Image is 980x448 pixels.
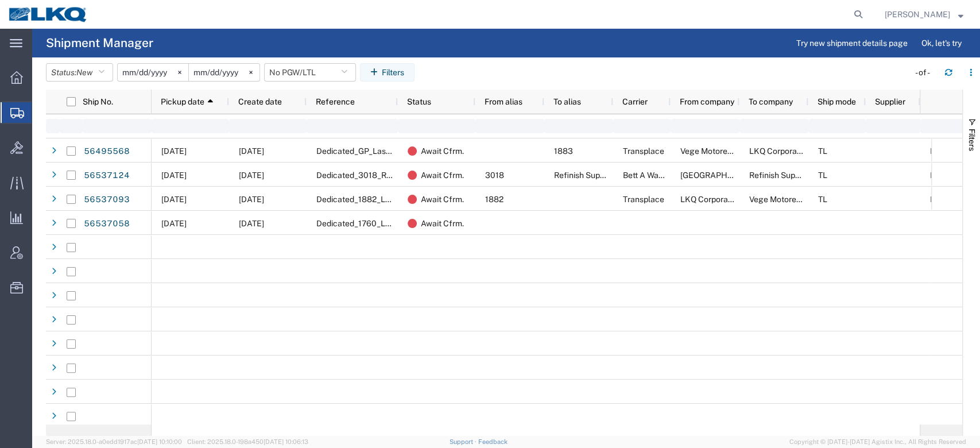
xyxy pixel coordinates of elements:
span: 08/19/2025 [161,171,187,180]
a: 56537058 [83,215,130,233]
span: To company [749,97,793,106]
span: 1883 [554,146,573,156]
input: Not set [189,64,259,81]
span: Ship mode [818,97,856,106]
input: Not set [118,64,188,81]
span: Transplace [623,146,664,156]
span: Await Cfrm. [421,211,464,235]
span: Status [407,97,431,106]
span: From company [680,97,734,106]
span: Carrier [622,97,648,106]
span: 08/19/2025 [161,195,187,204]
span: 08/19/2025 [239,171,264,180]
a: Support [450,438,478,445]
span: TL [818,171,827,180]
span: [DATE] 10:06:13 [264,438,308,445]
h4: Shipment Manager [46,29,153,57]
span: Create date [238,97,282,106]
button: No PGW/LTL [264,63,356,82]
span: LKQ Corporation [680,195,742,204]
a: Feedback [478,438,507,445]
span: Dedicated_GP_Laser Forwarding_1883_Eng Trans [316,146,501,156]
span: Await Cfrm. [421,163,464,187]
span: Vege Motores - Co Laser Forwarding INC. [680,146,830,156]
span: Dedicated_3018_Ref Sup Ctr_Gen Auto Parts [316,171,483,180]
span: 08/19/2025 [239,195,264,204]
span: Pickup date [161,97,204,106]
span: Await Cfrm. [421,139,464,163]
div: - of - [915,67,935,79]
span: Await Cfrm. [421,187,464,211]
span: Dedicated_1760_Laser Forwarding_Eng Trans [316,219,486,228]
span: New [76,68,92,77]
button: [PERSON_NAME] [884,7,964,21]
span: Refinish Supply Center [749,171,833,180]
span: Refinish Supply Center [554,171,638,180]
span: Server: 2025.18.0-a0edd1917ac [46,438,182,445]
span: Vege Motores - Co Laser Forwarding INC. [749,195,898,204]
span: Supplier [875,97,905,106]
button: Ok, let's try [912,34,971,52]
span: 08/14/2025 [161,146,187,156]
a: 56537093 [83,191,130,209]
img: logo [8,6,88,23]
button: Status:New [46,63,113,82]
span: 3018 [485,171,504,180]
span: Totowa, NJ (018) [680,171,868,180]
span: TL [818,195,827,204]
span: Bett A Way Traffic Systems [623,171,723,180]
span: Copyright © [DATE]-[DATE] Agistix Inc., All Rights Reserved [789,437,966,447]
a: 56495568 [83,142,130,161]
span: From alias [485,97,522,106]
span: 08/19/2025 [161,219,187,228]
span: To alias [553,97,581,106]
span: 08/19/2025 [239,219,264,228]
span: Filters [967,129,977,151]
a: 56537124 [83,167,130,185]
span: Matt Harvey [885,8,950,21]
span: TL [818,146,827,156]
span: [DATE] 10:10:00 [137,438,182,445]
span: Dedicated_1882_Laser Forwarding_Eng Trans [316,195,486,204]
span: Transplace [623,195,664,204]
button: Filters [360,63,415,82]
span: Client: 2025.18.0-198a450 [187,438,308,445]
span: Ship No. [83,97,113,106]
span: Try new shipment details page [796,37,908,49]
span: Reference [316,97,355,106]
span: 1882 [485,195,503,204]
span: LKQ Corporation [749,146,811,156]
span: 08/14/2025 [239,146,264,156]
